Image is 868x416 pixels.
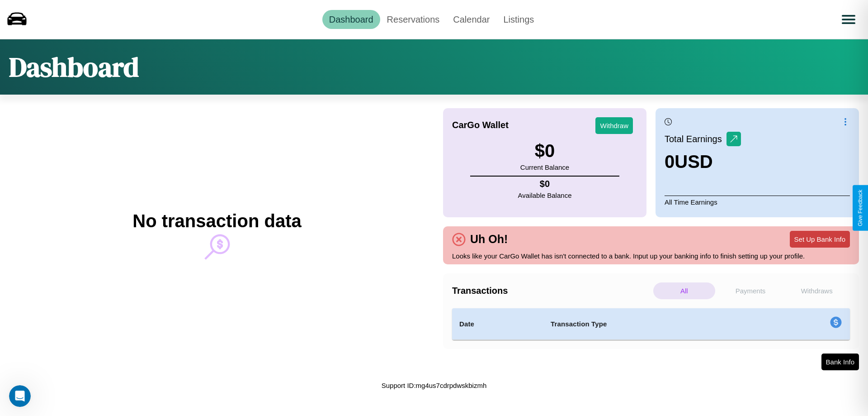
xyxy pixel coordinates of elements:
[595,117,633,134] button: Withdraw
[790,231,850,248] button: Set Up Bank Info
[518,179,572,189] h4: $ 0
[382,379,487,392] p: Support ID: mg4us7cdrpdwskbizmh
[452,120,509,130] h4: CarGo Wallet
[653,282,715,299] p: All
[665,196,850,208] p: All Time Earnings
[551,319,756,330] h4: Transaction Type
[452,250,850,262] p: Looks like your CarGo Wallet has isn't connected to a bank. Input up your banking info to finish ...
[857,190,863,226] div: Give Feedback
[518,189,572,201] p: Available Balance
[786,282,848,299] p: Withdraws
[821,354,859,370] button: Bank Info
[132,211,301,231] h2: No transaction data
[665,131,726,147] p: Total Earnings
[9,48,139,86] h1: Dashboard
[446,10,496,29] a: Calendar
[466,233,512,246] h4: Uh Oh!
[452,308,850,340] table: simple table
[720,282,782,299] p: Payments
[496,10,541,29] a: Listings
[459,319,536,330] h4: Date
[9,385,31,407] iframe: Intercom live chat
[665,152,741,172] h3: 0 USD
[520,161,569,173] p: Current Balance
[520,141,569,161] h3: $ 0
[322,10,380,29] a: Dashboard
[836,7,861,32] button: Open menu
[380,10,447,29] a: Reservations
[452,286,651,296] h4: Transactions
